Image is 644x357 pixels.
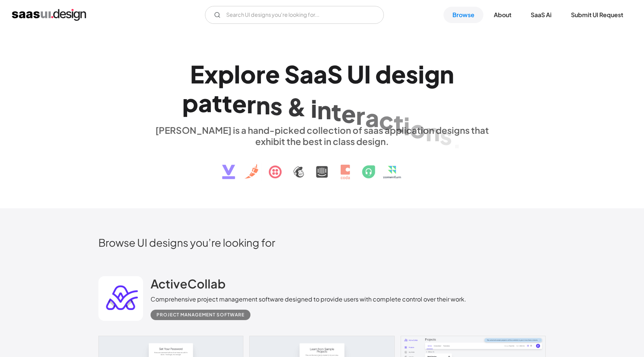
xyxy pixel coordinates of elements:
div: Project Management Software [157,310,244,319]
div: a [300,60,313,88]
h2: Browse UI designs you’re looking for [98,236,546,249]
div: n [440,60,454,88]
div: i [311,94,317,123]
div: x [204,60,218,88]
div: s [440,121,452,150]
a: Browse [443,7,483,23]
div: r [256,60,265,88]
img: text, icon, saas logo [209,147,435,186]
div: i [404,111,410,140]
div: c [379,106,394,135]
h1: Explore SaaS UI design patterns & interactions. [151,60,493,117]
div: i [418,60,424,88]
div: t [222,89,232,117]
div: e [265,60,280,88]
div: Comprehensive project management software designed to provide users with complete control over th... [151,295,466,304]
div: S [284,60,300,88]
div: a [313,60,327,88]
div: n [317,95,331,124]
div: . [452,124,462,153]
div: g [424,60,440,88]
div: a [198,88,212,117]
div: r [356,101,365,130]
div: t [331,97,341,126]
div: [PERSON_NAME] is a hand-picked collection of saas application designs that exhibit the best in cl... [151,124,493,147]
div: U [347,60,364,88]
div: s [270,91,282,120]
div: & [287,92,306,121]
div: E [190,60,204,88]
div: o [410,114,426,143]
div: s [406,60,418,88]
div: n [256,91,270,119]
div: t [394,108,404,137]
div: S [327,60,342,88]
div: l [234,60,240,88]
div: d [375,60,391,88]
div: p [218,60,234,88]
div: I [364,60,371,88]
a: Submit UI Request [562,7,632,23]
a: home [12,9,86,21]
div: n [426,118,440,146]
a: SaaS Ai [522,7,561,23]
form: Email Form [205,6,384,24]
h2: ActiveCollab [151,276,225,291]
a: About [485,7,520,23]
a: ActiveCollab [151,276,225,295]
div: o [240,60,256,88]
div: r [247,90,256,119]
div: a [365,103,379,132]
div: e [232,89,247,118]
div: t [212,88,222,117]
div: e [391,60,406,88]
input: Search UI designs you're looking for... [205,6,384,24]
div: e [341,99,356,128]
div: p [182,88,198,117]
